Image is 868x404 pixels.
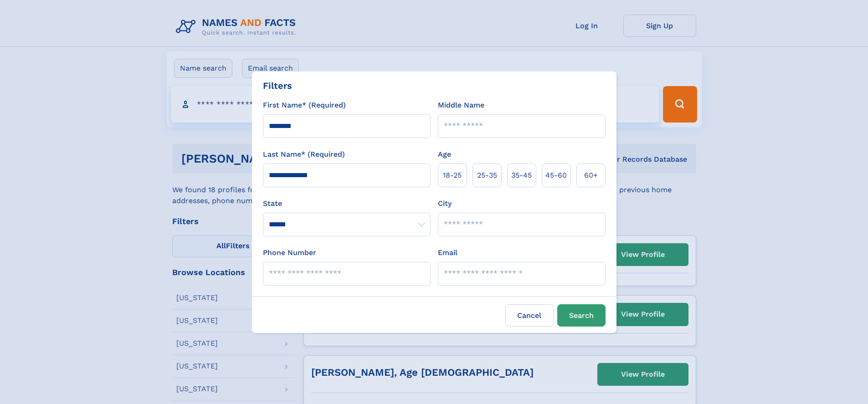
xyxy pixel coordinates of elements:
label: Age [438,149,451,160]
span: 60+ [584,170,598,181]
span: 45‑60 [545,170,567,181]
label: Email [438,247,457,258]
label: City [438,198,452,209]
label: Phone Number [263,247,316,258]
span: 25‑35 [477,170,497,181]
button: Search [557,304,606,327]
label: Cancel [505,304,554,327]
label: First Name* (Required) [263,100,346,111]
label: Last Name* (Required) [263,149,345,160]
div: Filters [263,79,292,92]
span: 18‑25 [443,170,462,181]
span: 35‑45 [511,170,532,181]
label: State [263,198,431,209]
label: Middle Name [438,100,484,111]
